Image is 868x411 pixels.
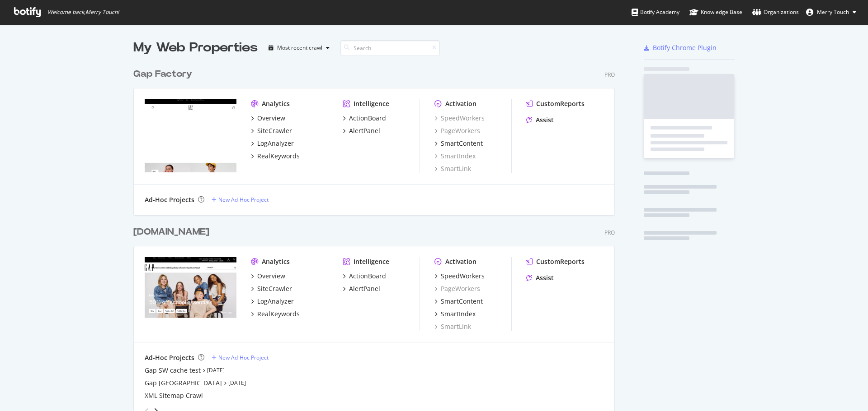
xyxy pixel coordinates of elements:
div: CustomReports [536,257,585,266]
img: Gap.com [145,257,236,330]
a: [DATE] [207,366,225,374]
a: Assist [526,273,554,282]
div: Ad-Hoc Projects [145,353,194,362]
div: LogAnalyzer [257,297,294,306]
a: PageWorkers [434,284,480,293]
div: Analytics [262,99,290,108]
a: AlertPanel [343,284,380,293]
a: Overview [251,114,285,123]
img: Gapfactory.com [145,99,236,172]
div: SpeedWorkers [441,272,485,281]
a: SmartLink [434,322,471,331]
div: Assist [536,273,554,282]
div: Botify Academy [632,8,679,17]
a: CustomReports [526,99,585,108]
div: Activation [445,99,476,108]
a: SpeedWorkers [434,272,485,281]
a: Assist [526,115,554,125]
a: Gap [GEOGRAPHIC_DATA] [145,379,222,388]
button: Most recent crawl [265,41,333,55]
a: AlertPanel [343,126,380,135]
div: AlertPanel [349,284,380,293]
a: SmartIndex [434,309,476,319]
a: SpeedWorkers [434,114,485,123]
a: [DOMAIN_NAME] [133,226,213,239]
div: New Ad-Hoc Project [218,354,269,361]
a: CustomReports [526,257,585,266]
a: Overview [251,272,285,281]
a: SmartContent [434,297,483,306]
a: RealKeywords [251,152,300,161]
div: RealKeywords [257,309,300,319]
div: SmartIndex [441,309,476,319]
div: My Web Properties [133,39,258,57]
div: Botify Chrome Plugin [653,43,717,52]
a: Gap SW cache test [145,366,201,375]
a: XML Sitemap Crawl [145,391,203,400]
div: LogAnalyzer [257,139,294,148]
div: ActionBoard [349,114,386,123]
div: RealKeywords [257,152,300,161]
a: SiteCrawler [251,284,292,293]
a: [DATE] [228,379,246,387]
div: Gap Factory [133,68,192,81]
div: Assist [536,115,554,125]
div: AlertPanel [349,126,380,135]
div: Overview [257,114,285,123]
div: Intelligence [354,99,389,108]
a: LogAnalyzer [251,297,294,306]
a: LogAnalyzer [251,139,294,148]
div: SiteCrawler [257,126,292,135]
a: SmartIndex [434,152,476,161]
div: CustomReports [536,99,585,108]
div: SmartContent [441,297,483,306]
a: SmartContent [434,139,483,148]
div: Overview [257,272,285,281]
a: RealKeywords [251,309,300,319]
a: Botify Chrome Plugin [644,43,717,52]
div: ActionBoard [349,272,386,281]
a: ActionBoard [343,272,386,281]
span: Merry Touch [817,8,849,16]
div: Activation [445,257,476,266]
div: Analytics [262,257,290,266]
a: New Ad-Hoc Project [212,196,269,203]
a: ActionBoard [343,114,386,123]
div: SmartContent [441,139,483,148]
a: New Ad-Hoc Project [212,354,269,361]
input: Search [340,40,440,56]
div: Knowledge Base [689,8,742,17]
div: Pro [604,229,615,236]
a: SiteCrawler [251,126,292,135]
div: Pro [604,71,615,79]
span: Welcome back, Merry Touch ! [47,9,119,16]
a: SmartLink [434,164,471,173]
a: Gap Factory [133,68,196,81]
div: Ad-Hoc Projects [145,195,194,204]
div: Organizations [752,8,799,17]
div: [DOMAIN_NAME] [133,226,209,239]
div: Intelligence [354,257,389,266]
div: Most recent crawl [277,45,322,51]
button: Merry Touch [799,5,863,19]
a: PageWorkers [434,126,480,135]
div: SiteCrawler [257,284,292,293]
div: New Ad-Hoc Project [218,196,269,203]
